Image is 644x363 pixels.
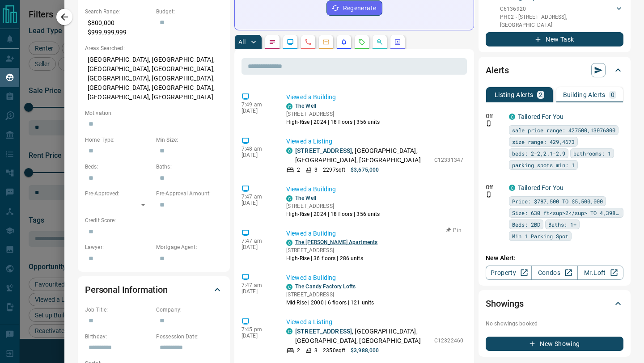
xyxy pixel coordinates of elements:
[295,147,352,154] a: [STREET_ADDRESS]
[500,13,614,29] p: PH02 - [STREET_ADDRESS] , [GEOGRAPHIC_DATA]
[241,101,273,108] p: 7:49 am
[486,296,524,311] h2: Showings
[85,190,152,198] p: Pre-Approved:
[486,59,623,81] div: Alerts
[85,306,152,314] p: Job Title:
[286,299,374,307] p: Mid-Rise | 2000 | 6 floors | 121 units
[85,44,223,52] p: Areas Searched:
[394,38,401,46] svg: Agent Actions
[486,112,504,120] p: Off
[241,108,273,114] p: [DATE]
[156,8,223,16] p: Budget:
[434,337,463,345] p: C12322460
[495,92,534,98] p: Listing Alerts
[156,190,223,198] p: Pre-Approval Amount:
[286,137,463,146] p: Viewed a Listing
[340,38,347,46] svg: Listing Alerts
[85,52,223,105] p: [GEOGRAPHIC_DATA], [GEOGRAPHIC_DATA], [GEOGRAPHIC_DATA], [GEOGRAPHIC_DATA], [GEOGRAPHIC_DATA], [G...
[241,333,273,339] p: [DATE]
[286,328,292,334] div: condos.ca
[286,229,463,238] p: Viewed a Building
[441,226,467,234] button: Pin
[85,216,223,224] p: Credit Score:
[314,346,318,355] p: 3
[241,200,273,206] p: [DATE]
[295,328,352,335] a: [STREET_ADDRESS]
[434,156,463,164] p: C12331347
[295,103,316,109] a: The Well
[241,152,273,158] p: [DATE]
[486,191,492,198] svg: Push Notification Only
[286,118,380,126] p: High-Rise | 2024 | 18 floors | 356 units
[156,243,223,251] p: Mortgage Agent:
[486,320,623,328] p: No showings booked
[611,92,614,98] p: 0
[512,160,575,169] span: parking spots min: 1
[323,166,345,174] p: 2297 sqft
[512,149,565,158] span: beds: 2-2,2.1-2.9
[241,238,273,244] p: 7:47 am
[297,346,300,355] p: 2
[500,5,614,13] p: C6136920
[531,266,577,280] a: Condos
[351,346,379,355] p: $3,988,000
[518,184,563,191] a: Tailored For You
[518,113,563,120] a: Tailored For You
[486,266,532,280] a: Property
[286,284,292,290] div: condos.ca
[238,39,246,45] p: All
[539,92,542,98] p: 2
[512,220,540,229] span: Beds: 2BD
[286,246,377,254] p: [STREET_ADDRESS]
[563,92,606,98] p: Building Alerts
[241,326,273,333] p: 7:45 pm
[286,110,380,118] p: [STREET_ADDRESS]
[85,333,152,341] p: Birthday:
[156,163,223,171] p: Baths:
[286,93,463,102] p: Viewed a Building
[486,337,623,351] button: New Showing
[286,291,374,299] p: [STREET_ADDRESS]
[323,346,345,355] p: 2350 sqft
[509,114,515,120] div: condos.ca
[486,293,623,314] div: Showings
[85,279,223,300] div: Personal Information
[241,244,273,250] p: [DATE]
[500,3,623,31] div: C6136920PH02 - [STREET_ADDRESS],[GEOGRAPHIC_DATA]
[322,38,330,46] svg: Emails
[286,210,380,218] p: High-Rise | 2024 | 18 floors | 356 units
[486,32,623,46] button: New Task
[85,8,152,16] p: Search Range:
[241,288,273,295] p: [DATE]
[305,38,312,46] svg: Calls
[295,283,356,290] a: The Candy Factory Lofts
[286,254,377,262] p: High-Rise | 36 floors | 286 units
[85,16,152,40] p: $800,000 - $999,999,999
[286,103,292,110] div: condos.ca
[286,195,292,202] div: condos.ca
[351,166,379,174] p: $3,675,000
[156,333,223,341] p: Possession Date:
[241,282,273,288] p: 7:47 am
[486,63,509,77] h2: Alerts
[512,137,575,146] span: size range: 429,4673
[295,327,430,346] p: , [GEOGRAPHIC_DATA], [GEOGRAPHIC_DATA], [GEOGRAPHIC_DATA]
[156,306,223,314] p: Company:
[269,38,276,46] svg: Notes
[512,126,615,135] span: sale price range: 427500,13076800
[297,166,300,174] p: 2
[577,266,623,280] a: Mr.Loft
[286,148,292,154] div: condos.ca
[326,0,382,16] button: Regenerate
[241,146,273,152] p: 7:48 am
[512,208,620,217] span: Size: 630 ft<sup>2</sup> TO 4,398 ft<sup>2</sup>
[314,166,318,174] p: 3
[486,253,623,263] p: New Alert:
[509,185,515,191] div: condos.ca
[286,317,463,327] p: Viewed a Listing
[241,194,273,200] p: 7:47 am
[295,239,377,245] a: The [PERSON_NAME] Apartments
[85,243,152,251] p: Lawyer:
[548,220,576,229] span: Baths: 1+
[512,232,568,241] span: Min 1 Parking Spot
